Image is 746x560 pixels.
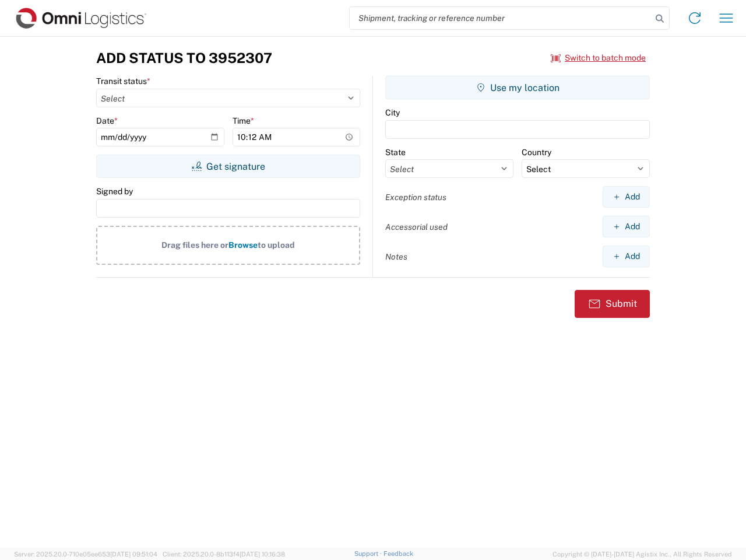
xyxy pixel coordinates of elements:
[96,186,133,197] label: Signed by
[240,551,285,558] span: [DATE] 10:16:38
[385,76,650,99] button: Use my location
[258,240,295,250] span: to upload
[163,551,285,558] span: Client: 2025.20.0-8b113f4
[603,216,650,237] button: Add
[96,116,118,126] label: Date
[575,290,650,318] button: Submit
[96,155,360,178] button: Get signature
[110,551,157,558] span: [DATE] 09:51:04
[553,549,732,559] span: Copyright © [DATE]-[DATE] Agistix Inc., All Rights Reserved
[161,240,228,250] span: Drag files here or
[522,147,551,157] label: Country
[350,7,652,29] input: Shipment, tracking or reference number
[96,50,272,66] h3: Add Status to 3952307
[385,147,406,157] label: State
[14,551,157,558] span: Server: 2025.20.0-710e05ee653
[96,76,150,86] label: Transit status
[233,116,254,126] label: Time
[551,48,646,68] button: Switch to batch mode
[385,192,446,202] label: Exception status
[385,222,448,232] label: Accessorial used
[228,240,258,250] span: Browse
[383,550,413,557] a: Feedback
[603,246,650,267] button: Add
[603,186,650,208] button: Add
[385,251,407,262] label: Notes
[385,107,400,118] label: City
[354,550,383,557] a: Support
